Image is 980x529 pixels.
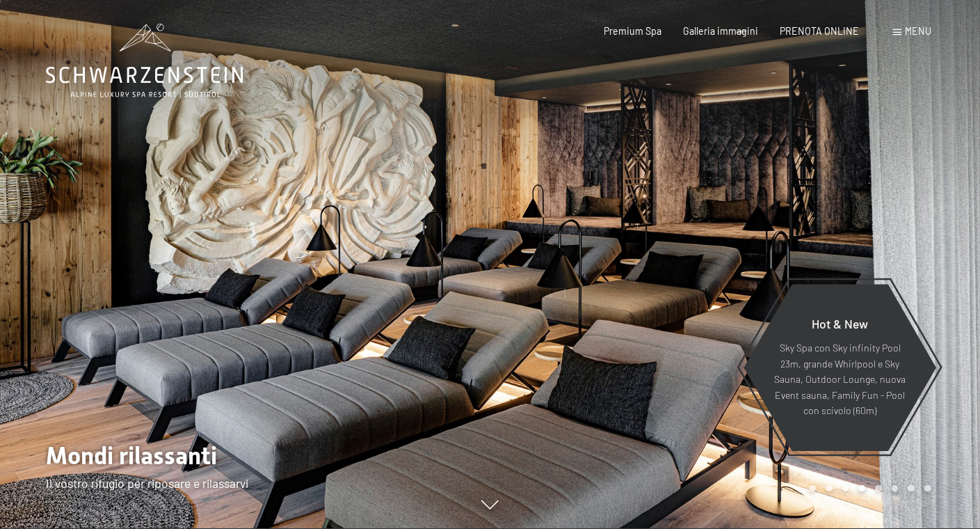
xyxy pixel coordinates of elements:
[743,283,937,452] a: Hot & New Sky Spa con Sky infinity Pool 23m, grande Whirlpool e Sky Sauna, Outdoor Lounge, nuova ...
[809,485,816,492] div: Carousel Page 1
[858,485,865,492] div: Carousel Page 4 (Current Slide)
[842,485,849,492] div: Carousel Page 3
[924,485,931,492] div: Carousel Page 8
[892,485,899,492] div: Carousel Page 6
[875,485,882,492] div: Carousel Page 5
[804,485,931,492] div: Carousel Pagination
[604,25,661,37] a: Premium Spa
[908,485,915,492] div: Carousel Page 7
[773,340,906,419] p: Sky Spa con Sky infinity Pool 23m, grande Whirlpool e Sky Sauna, Outdoor Lounge, nuova Event saun...
[683,25,758,37] a: Galleria immagini
[812,316,868,331] span: Hot & New
[905,25,931,37] span: Menu
[780,25,859,37] a: PRENOTA ONLINE
[826,485,833,492] div: Carousel Page 2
